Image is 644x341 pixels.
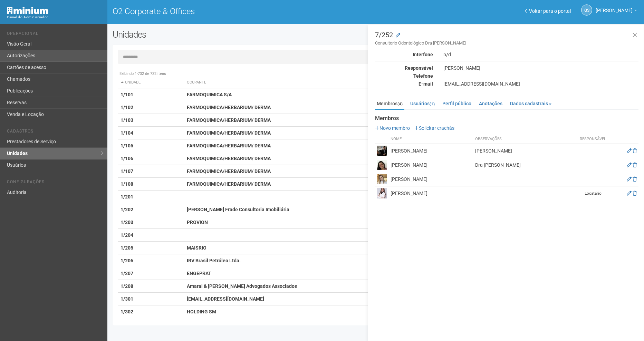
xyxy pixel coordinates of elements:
strong: ENGEPRAT [187,271,211,276]
img: user.png [377,146,387,156]
a: Excluir membro [633,191,637,196]
div: [PERSON_NAME] [438,65,644,71]
strong: 1/203 [121,220,133,225]
th: Nome [389,135,473,144]
td: [PERSON_NAME] [389,144,473,158]
a: Excluir membro [633,162,637,168]
strong: 1/208 [121,283,133,289]
div: Interfone [370,51,438,58]
strong: FARMOQUIMICA/HERBARIUM/ DERMA [187,168,271,174]
td: [PERSON_NAME] [473,144,576,158]
strong: 1/302 [121,309,133,314]
small: Consultorio Odontológico Dra [PERSON_NAME] [375,40,638,46]
div: n/d [438,51,644,58]
a: Perfil público [441,98,473,109]
h2: Unidades [113,29,326,40]
strong: 1/104 [121,130,133,136]
span: Gabriela Souza [596,1,633,13]
strong: FARMOQUIMICA/HERBARIUM/ DERMA [187,130,271,136]
a: Voltar para o portal [525,8,571,14]
td: Locatário [576,186,610,201]
strong: 1/202 [121,207,133,212]
li: Operacional [7,31,102,38]
strong: 1/207 [121,271,133,276]
strong: FARMOQUIMICA/HERBARIUM/ DERMA [187,105,271,110]
strong: HOLDING SM [187,309,216,314]
a: Excluir membro [633,176,637,182]
h3: 7/252 [375,31,638,46]
strong: FARMOQUIMICA/HERBARIUM/ DERMA [187,181,271,187]
strong: 1/106 [121,156,133,161]
strong: 1/201 [121,194,133,199]
strong: MAISRIO [187,245,206,251]
strong: 1/205 [121,245,133,251]
div: - [438,73,644,79]
td: [PERSON_NAME] [389,158,473,172]
h1: O2 Corporate & Offices [113,7,371,16]
strong: [EMAIL_ADDRESS][DOMAIN_NAME] [187,296,264,302]
img: user.png [377,188,387,198]
strong: 1/206 [121,258,133,263]
strong: 1/103 [121,117,133,123]
strong: 1/107 [121,168,133,174]
th: Ocupante: activate to sort column ascending [184,77,412,88]
div: Telefone [370,73,438,79]
td: [PERSON_NAME] [389,186,473,201]
strong: [PERSON_NAME] Frade Consultoria Imobiliária [187,207,289,212]
a: Dados cadastrais [508,98,553,109]
small: (4) [397,101,403,106]
div: Responsável [370,65,438,71]
a: Editar membro [627,148,632,154]
div: [EMAIL_ADDRESS][DOMAIN_NAME] [438,81,644,87]
strong: FARMOQUIMICA/HERBARIUM/ DERMA [187,143,271,148]
a: GS [581,4,592,16]
div: E-mail [370,81,438,87]
strong: 1/105 [121,143,133,148]
a: Solicitar crachás [414,125,454,131]
a: Editar membro [627,191,632,196]
a: Usuários(1) [408,98,436,109]
small: (1) [430,101,435,106]
th: Unidade: activate to sort column descending [118,77,184,88]
img: Minium [7,7,48,14]
div: Exibindo 1-732 de 732 itens [118,71,634,77]
a: Excluir membro [633,148,637,154]
a: Anotações [477,98,504,109]
strong: 1/301 [121,296,133,302]
a: Modificar a unidade [396,32,400,39]
strong: 1/102 [121,105,133,110]
strong: 1/108 [121,181,133,187]
strong: FARMOQUIMICA S/A [187,92,232,97]
td: [PERSON_NAME] [389,172,473,186]
strong: Membros [375,115,638,121]
th: Observações [473,135,576,144]
a: Editar membro [627,162,632,168]
img: user.png [377,174,387,184]
a: [PERSON_NAME] [596,9,637,14]
li: Cadastros [7,129,102,136]
a: Editar membro [627,176,632,182]
li: Configurações [7,179,102,187]
a: Membros(4) [375,98,404,110]
strong: IBV Brasil Petróleo Ltda. [187,258,241,263]
td: Dra [PERSON_NAME] [473,158,576,172]
strong: FARMOQUIMICA/HERBARIUM/ DERMA [187,117,271,123]
th: Responsável [576,135,610,144]
strong: 1/204 [121,232,133,238]
img: user.png [377,160,387,170]
strong: PROVION [187,220,208,225]
strong: 1/101 [121,92,133,97]
strong: FARMOQUIMICA/HERBARIUM/ DERMA [187,156,271,161]
div: Painel do Administrador [7,14,102,20]
strong: Amaral & [PERSON_NAME] Advogados Associados [187,283,297,289]
a: Novo membro [375,125,410,131]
